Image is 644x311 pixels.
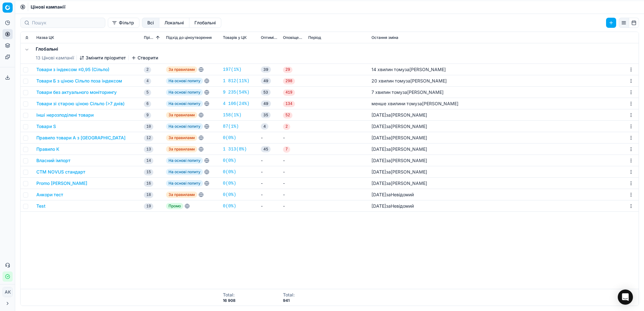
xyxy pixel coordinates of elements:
[371,146,386,152] span: [DATE]
[261,78,271,84] span: 49
[166,35,212,40] span: Підхід до ціноутворення
[280,155,306,166] td: -
[223,66,242,73] a: 197(1%)
[280,200,306,212] td: -
[166,157,203,164] span: На основі попиту
[36,112,94,118] button: Інші нерозподілені товари
[144,89,151,96] span: 5
[371,180,427,186] div: за [PERSON_NAME]
[144,158,153,164] span: 14
[223,123,239,130] a: 87(1%)
[258,132,280,143] td: -
[36,146,59,152] button: Правило K
[371,158,386,163] span: [DATE]
[371,112,386,118] span: [DATE]
[283,292,295,298] div: Total :
[144,124,153,130] span: 10
[261,112,271,118] span: 35
[371,123,427,130] div: за [PERSON_NAME]
[258,155,280,166] td: -
[189,18,221,28] button: global
[371,146,427,152] div: за [PERSON_NAME]
[223,89,249,95] a: 9 235(54%)
[166,66,197,73] span: За правилами
[261,101,271,107] span: 49
[371,192,414,198] div: за Невідомий
[36,55,74,61] span: 13 Цінові кампанії
[223,192,236,198] a: 0(0%)
[36,192,63,198] button: Анкори тест
[144,101,151,107] span: 6
[223,112,242,118] a: 158(1%)
[371,101,458,107] div: за [PERSON_NAME]
[36,135,126,141] button: Правило товари А з [GEOGRAPHIC_DATA]
[166,78,203,84] span: На основі попиту
[144,146,153,153] span: 13
[166,203,183,209] span: Промо
[371,135,386,140] span: [DATE]
[283,78,295,84] span: 298
[32,20,101,26] input: Пошук
[371,169,386,174] span: [DATE]
[223,298,236,303] div: 16 908
[144,135,153,141] span: 12
[159,18,189,28] button: local
[166,112,197,118] span: За правилами
[166,101,203,107] span: На основі попиту
[144,112,151,119] span: 9
[280,189,306,200] td: -
[371,89,444,95] div: за [PERSON_NAME]
[258,200,280,212] td: -
[371,112,427,118] div: за [PERSON_NAME]
[371,78,447,84] div: за [PERSON_NAME]
[223,180,236,186] a: 0(0%)
[223,169,236,175] a: 0(0%)
[223,78,249,84] a: 1 812(11%)
[31,4,65,10] span: Цінові кампанії
[371,180,386,186] span: [DATE]
[371,169,427,175] div: за [PERSON_NAME]
[283,89,295,96] span: 419
[258,189,280,200] td: -
[108,18,139,28] button: Фільтр
[258,178,280,189] td: -
[261,123,268,130] span: 4
[36,66,109,73] button: Товари з індексом ≤0,95 (Сільпо)
[31,4,65,10] nav: breadcrumb
[166,169,203,175] span: На основі попиту
[166,135,197,141] span: За правилами
[36,180,87,186] button: Promo [PERSON_NAME]
[261,89,271,95] span: 53
[261,35,278,40] span: Оптимізаційні групи
[144,35,155,40] span: Пріоритет
[36,123,56,130] button: Товари S
[79,55,126,61] button: Змінити пріоритет
[3,287,13,297] button: AK
[371,35,398,40] span: Остання зміна
[280,178,306,189] td: -
[261,66,271,73] span: 39
[371,101,417,106] span: менше хвилини тому
[371,192,386,197] span: [DATE]
[258,166,280,178] td: -
[283,35,303,40] span: Оповіщення
[166,123,203,130] span: На основі попиту
[3,287,12,297] span: AK
[223,292,236,298] div: Total :
[36,169,85,175] button: СТМ NOVUS стандарт
[223,203,236,209] a: 0(0%)
[223,101,249,107] a: 4 106(24%)
[144,78,151,84] span: 4
[36,35,54,40] span: Назва ЦК
[371,157,427,164] div: за [PERSON_NAME]
[283,67,292,73] span: 29
[144,203,153,210] span: 19
[371,203,414,209] div: за Невідомий
[166,192,197,198] span: За правилами
[280,166,306,178] td: -
[371,89,402,95] span: 7 хвилин тому
[371,67,405,72] span: 14 хвилин тому
[23,34,31,41] button: Expand all
[283,298,295,303] div: 941
[223,146,247,152] a: 1 313(8%)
